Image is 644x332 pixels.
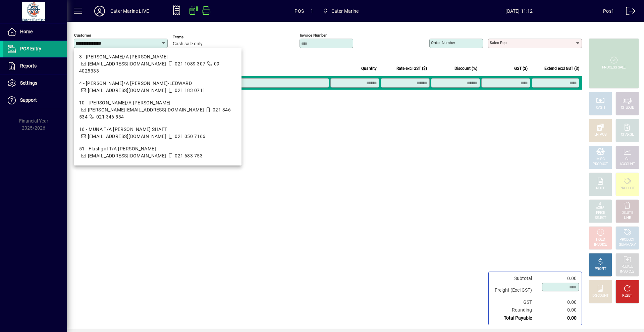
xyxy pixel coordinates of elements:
[88,88,166,93] span: [EMAIL_ADDRESS][DOMAIN_NAME]
[620,237,635,242] div: PRODUCT
[594,132,607,137] div: EFTPOS
[20,80,37,86] span: Settings
[431,40,455,45] mat-label: Order number
[539,314,579,322] td: 0.00
[454,65,477,72] span: Discount (%)
[622,264,633,269] div: RECALL
[603,6,614,16] div: Pos1
[300,33,327,38] mat-label: Invoice number
[3,23,67,40] a: Home
[74,33,91,38] mat-label: Customer
[592,293,608,298] div: DISCOUNT
[602,65,626,70] div: PROCESS SALE
[20,29,33,34] span: Home
[3,92,67,109] a: Support
[539,298,579,306] td: 0.00
[331,6,359,16] span: Cater Marine
[622,210,633,216] div: DELETE
[620,269,634,274] div: INVOICES
[595,216,606,221] div: SELECT
[173,41,203,47] span: Cash sale only
[175,61,205,66] span: 021 1089 307
[435,6,603,16] span: [DATE] 11:12
[594,242,606,247] div: INVOICE
[74,97,241,123] mat-option: 10 - ILANDA T/A Mike Pratt
[88,107,204,112] span: [PERSON_NAME][EMAIL_ADDRESS][DOMAIN_NAME]
[74,77,241,97] mat-option: 4 - Amadis T/A LILY KOZMIAN-LEDWARD
[88,153,166,158] span: [EMAIL_ADDRESS][DOMAIN_NAME]
[491,298,539,306] td: GST
[3,75,67,92] a: Settings
[539,275,579,282] td: 0.00
[110,6,149,16] div: Cater Marine LIVE
[624,216,631,221] div: LINE
[593,162,608,167] div: PRODUCT
[79,145,236,152] div: 51 - Flashgirl T/A [PERSON_NAME]
[311,6,313,16] span: 1
[622,293,632,298] div: RESET
[89,5,110,17] button: Profile
[596,157,604,162] div: MISC
[595,267,606,272] div: PROFIT
[620,186,635,191] div: PRODUCT
[361,65,377,72] span: Quantity
[173,35,213,39] span: Terms
[619,242,636,247] div: SUMMARY
[88,61,166,66] span: [EMAIL_ADDRESS][DOMAIN_NAME]
[175,88,205,93] span: 021 183 0711
[491,306,539,314] td: Rounding
[79,99,236,106] div: 10 - [PERSON_NAME]/A [PERSON_NAME]
[490,40,506,45] mat-label: Sales rep
[596,186,605,191] div: NOTE
[20,63,37,68] span: Reports
[491,314,539,322] td: Total Payable
[74,51,241,77] mat-option: 3 - SARRIE T/A ANTJE MULLER
[621,1,636,23] a: Logout
[74,143,241,162] mat-option: 51 - Flashgirl T/A Warwick Tompkins
[79,80,236,87] div: 4 - [PERSON_NAME]/A [PERSON_NAME]-LEDWARD
[621,132,634,137] div: CHARGE
[79,126,236,133] div: 16 - MUNA T/A [PERSON_NAME] SHAFT
[491,275,539,282] td: Subtotal
[79,53,236,60] div: 3 - [PERSON_NAME]/A [PERSON_NAME]
[175,134,205,139] span: 021 050 7166
[596,237,605,242] div: HOLD
[175,153,203,158] span: 021 683 753
[625,157,630,162] div: GL
[3,58,67,75] a: Reports
[491,282,539,298] td: Freight (Excl GST)
[320,5,362,17] span: Cater Marine
[74,123,241,143] mat-option: 16 - MUNA T/A MALCOM SHAFT
[20,46,41,51] span: POS Entry
[620,162,635,167] div: ACCOUNT
[96,114,124,120] span: 021 346 534
[596,105,605,110] div: CASH
[514,65,528,72] span: GST ($)
[20,97,37,103] span: Support
[539,306,579,314] td: 0.00
[74,162,241,182] mat-option: 55 - PETER LENNOX T/A ex WILD SWEET
[294,6,304,16] span: POS
[621,105,634,110] div: CHEQUE
[79,165,236,172] div: 55 - [PERSON_NAME] T/A ex WILD SWEET
[88,134,166,139] span: [EMAIL_ADDRESS][DOMAIN_NAME]
[596,210,605,216] div: PRICE
[544,65,579,72] span: Extend excl GST ($)
[396,65,427,72] span: Rate excl GST ($)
